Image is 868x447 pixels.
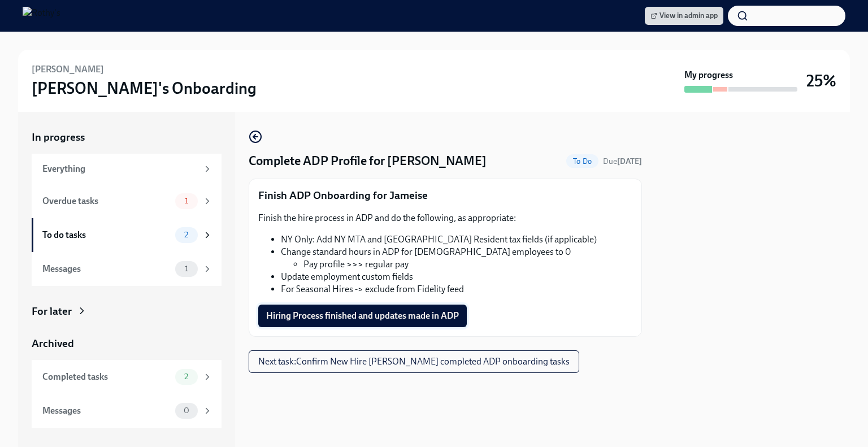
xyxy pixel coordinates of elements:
[42,263,171,275] div: Messages
[281,233,632,246] li: NY Only: Add NY MTA and [GEOGRAPHIC_DATA] Resident tax fields (if applicable)
[177,372,195,381] span: 2
[603,157,642,166] span: Due
[32,78,257,98] h3: [PERSON_NAME]'s Onboarding
[32,336,222,351] a: Archived
[258,305,467,327] button: Hiring Process finished and updates made in ADP
[303,258,632,271] li: Pay profile >>> regular pay
[249,153,487,170] h4: Complete ADP Profile for [PERSON_NAME]
[566,157,598,166] span: To Do
[32,63,104,76] h6: [PERSON_NAME]
[650,10,718,21] span: View in admin app
[32,394,222,428] a: Messages0
[42,405,171,417] div: Messages
[42,371,171,383] div: Completed tasks
[258,212,632,224] p: Finish the hire process in ADP and do the following, as appropriate:
[178,197,195,205] span: 1
[23,7,60,25] img: Rothy's
[177,406,196,415] span: 0
[32,252,222,286] a: Messages1
[42,163,198,175] div: Everything
[806,71,836,91] h3: 25%
[32,304,72,319] div: For later
[281,246,632,271] li: Change standard hours in ADP for [DEMOGRAPHIC_DATA] employees to 0
[42,229,171,241] div: To do tasks
[178,264,195,273] span: 1
[32,130,222,145] a: In progress
[266,310,459,322] span: Hiring Process finished and updates made in ADP
[258,188,632,203] p: Finish ADP Onboarding for Jameise
[684,69,733,81] strong: My progress
[177,231,195,239] span: 2
[281,271,632,283] li: Update employment custom fields
[32,360,222,394] a: Completed tasks2
[603,156,642,167] span: August 21st, 2025 09:00
[32,304,222,319] a: For later
[617,157,642,166] strong: [DATE]
[249,350,579,373] button: Next task:Confirm New Hire [PERSON_NAME] completed ADP onboarding tasks
[258,356,570,367] span: Next task : Confirm New Hire [PERSON_NAME] completed ADP onboarding tasks
[32,218,222,252] a: To do tasks2
[32,154,222,184] a: Everything
[32,184,222,218] a: Overdue tasks1
[42,195,171,207] div: Overdue tasks
[645,7,723,25] a: View in admin app
[281,283,632,296] li: For Seasonal Hires -> exclude from Fidelity feed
